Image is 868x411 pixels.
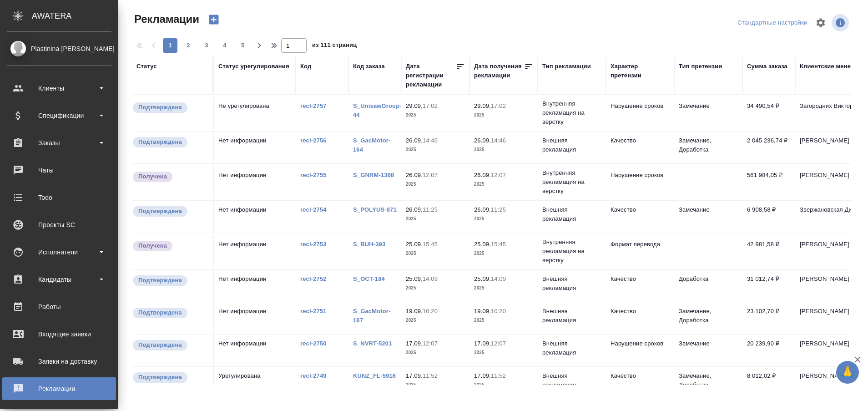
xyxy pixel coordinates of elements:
[474,214,533,223] p: 2025
[406,249,465,258] p: 2025
[406,180,465,189] p: 2025
[474,308,491,315] p: 19.09,
[353,62,385,71] div: Код заказа
[353,102,402,118] a: S_UnisawGroup-44
[611,62,670,80] div: Характер претензии
[2,323,116,345] a: Входящие заявки
[353,137,390,153] a: S_GacMotor-164
[735,16,810,30] div: split button
[300,102,327,109] a: recl-2757
[491,372,506,379] p: 11:52
[300,340,327,347] a: recl-2750
[236,38,250,53] button: 5
[7,218,111,232] div: Проекты SC
[606,270,674,302] td: Качество
[606,201,674,233] td: Качество
[538,302,606,334] td: Внешняя рекламация
[423,372,438,379] p: 11:52
[7,136,111,150] div: Заказы
[7,245,111,259] div: Исполнители
[474,381,533,390] p: 2025
[474,348,533,357] p: 2025
[300,62,311,71] div: Код
[742,166,795,198] td: 561 984,05 ₽
[538,132,606,163] td: Внешняя рекламация
[674,367,742,399] td: Замечание, Доработка
[353,241,385,248] a: S_BUH-393
[742,235,795,267] td: 42 981,58 ₽
[423,206,438,213] p: 11:25
[353,275,385,282] a: S_OCT-184
[491,308,506,315] p: 10:20
[474,372,491,379] p: 17.09,
[7,44,111,54] div: Plastinina [PERSON_NAME]
[138,276,182,285] p: Подтверждена
[474,180,533,189] p: 2025
[679,62,722,71] div: Тип претензии
[674,132,742,163] td: Замечание, Доработка
[406,102,423,109] p: 29.09,
[606,97,674,129] td: Нарушение сроков
[203,12,225,27] button: Создать
[423,275,438,282] p: 14:09
[138,137,182,147] p: Подтверждена
[538,201,606,233] td: Внешняя рекламация
[538,335,606,366] td: Внешняя рекламация
[606,367,674,399] td: Качество
[7,300,111,314] div: Работы
[406,172,423,178] p: 26.09,
[199,41,214,50] span: 3
[423,137,438,144] p: 14:46
[491,102,506,109] p: 17:02
[423,340,438,347] p: 12:07
[300,275,327,282] a: recl-2752
[218,62,289,71] div: Статус урегулирования
[32,7,118,25] div: AWATERA
[474,316,533,325] p: 2025
[742,302,795,334] td: 23 102,70 ₽
[742,367,795,399] td: 8 012,02 ₽
[214,97,296,129] td: Не урегулирована
[674,302,742,334] td: Замечание, Доработка
[217,41,232,50] span: 4
[538,367,606,399] td: Внешняя рекламация
[7,327,111,341] div: Входящие заявки
[214,270,296,302] td: Нет информации
[538,270,606,302] td: Внешняя рекламация
[138,308,182,317] p: Подтверждена
[300,137,327,144] a: recl-2756
[491,241,506,248] p: 15:45
[474,102,491,109] p: 29.09,
[406,111,465,120] p: 2025
[214,201,296,233] td: Нет информации
[353,372,396,379] a: KUNZ_FL-5916
[538,95,606,131] td: Внутренняя рекламация на верстку
[474,62,524,80] div: Дата получения рекламации
[214,132,296,163] td: Нет информации
[199,38,214,53] button: 3
[491,137,506,144] p: 14:46
[423,241,438,248] p: 15:45
[181,38,196,53] button: 2
[742,97,795,129] td: 34 490,54 ₽
[300,372,327,379] a: recl-2749
[300,206,327,213] a: recl-2754
[7,163,111,177] div: Чаты
[406,308,423,315] p: 19.09,
[7,81,111,95] div: Клиенты
[423,102,438,109] p: 17:02
[491,206,506,213] p: 11:25
[491,172,506,178] p: 12:07
[136,62,157,71] div: Статус
[474,172,491,178] p: 26.09,
[300,172,327,178] a: recl-2755
[300,308,327,315] a: recl-2751
[353,308,390,324] a: S_GacMotor-167
[2,377,116,400] a: Рекламации
[836,361,859,384] button: 🙏
[406,316,465,325] p: 2025
[810,12,832,34] span: Настроить таблицу
[2,295,116,318] a: Работы
[2,186,116,209] a: Todo
[474,145,533,154] p: 2025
